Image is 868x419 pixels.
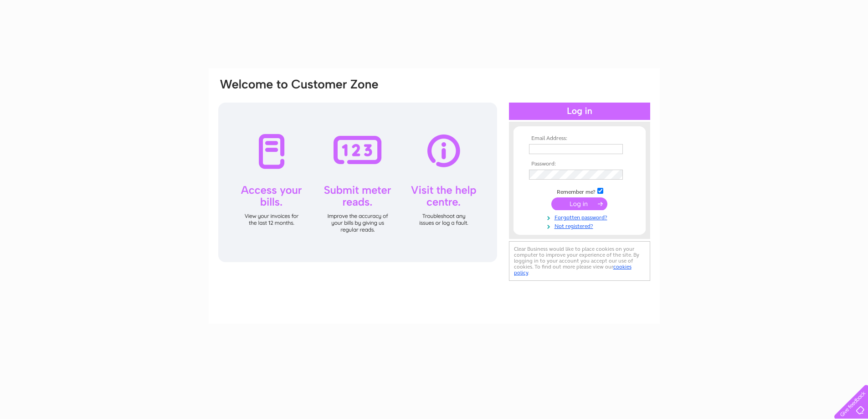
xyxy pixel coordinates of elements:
[527,161,632,167] th: Password:
[514,264,632,276] a: cookies policy
[509,241,650,281] div: Clear Business would like to place cookies on your computer to improve your experience of the sit...
[527,135,632,142] th: Email Address:
[551,197,607,210] input: Submit
[529,212,632,221] a: Forgotten password?
[529,221,632,230] a: Not registered?
[527,186,632,196] td: Remember me?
